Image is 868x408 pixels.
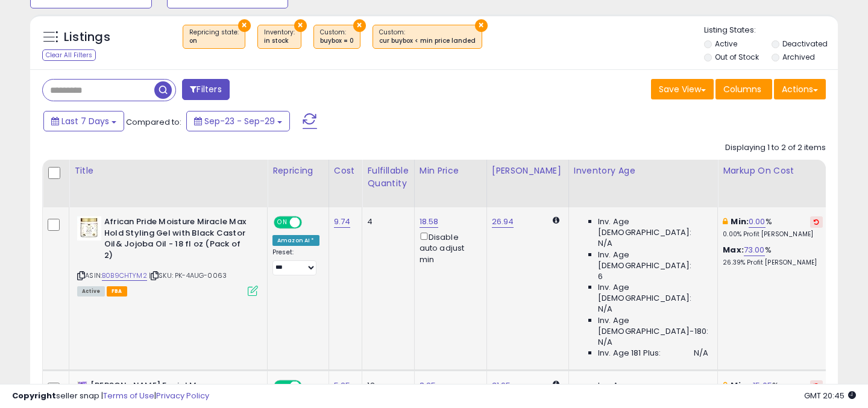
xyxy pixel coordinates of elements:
[420,165,482,177] div: Min Price
[77,216,101,240] img: 41XMC6UQJML._SL40_.jpg
[43,111,124,131] button: Last 7 Days
[492,165,564,177] div: [PERSON_NAME]
[598,271,603,282] span: 6
[725,142,826,154] div: Displaying 1 to 2 of 2 items
[182,79,229,100] button: Filters
[272,248,319,275] div: Preset:
[379,28,476,46] span: Custom:
[723,245,823,267] div: %
[294,19,307,32] button: ×
[149,271,227,280] span: | SKU: PK-4AUG-0063
[300,218,319,228] span: OFF
[379,37,476,45] div: cur buybox < min price landed
[598,304,612,315] span: N/A
[723,216,823,239] div: %
[715,79,772,99] button: Columns
[420,380,436,392] a: 8.25
[598,337,612,348] span: N/A
[186,111,290,131] button: Sep-23 - Sep-29
[715,52,759,62] label: Out of Stock
[723,230,823,239] p: 0.00% Profit [PERSON_NAME]
[704,25,838,36] p: Listing States:
[238,19,251,32] button: ×
[598,238,612,249] span: N/A
[782,52,815,62] label: Archived
[749,216,766,228] a: 0.00
[90,380,237,406] b: [PERSON_NAME] Facial Masque, Grape Seed Peel-Off, 6 Oz
[744,244,765,256] a: 73.00
[126,116,181,128] span: Compared to:
[731,216,749,227] b: Min:
[749,380,772,392] a: -15.05
[723,244,744,256] b: Max:
[651,79,714,99] button: Save View
[598,282,708,304] span: Inv. Age [DEMOGRAPHIC_DATA]:
[74,165,262,177] div: Title
[272,165,324,177] div: Repricing
[204,115,275,127] span: Sep-23 - Sep-29
[264,37,295,45] div: in stock
[107,286,127,297] span: FBA
[77,286,105,297] span: All listings currently available for purchase on Amazon
[694,348,708,359] span: N/A
[492,216,514,228] a: 26.94
[320,37,354,45] div: buybox = 0
[731,380,749,391] b: Min:
[275,218,290,228] span: ON
[715,39,737,49] label: Active
[723,380,823,403] div: %
[420,230,477,265] div: Disable auto adjust min
[334,165,357,177] div: Cost
[723,83,761,95] span: Columns
[353,19,366,32] button: ×
[264,28,295,46] span: Inventory :
[189,37,239,45] div: on
[272,235,319,246] div: Amazon AI *
[64,29,110,46] h5: Listings
[334,380,351,392] a: 5.25
[102,271,147,281] a: B0B9CHTYM2
[804,390,856,401] span: 2025-10-7 20:45 GMT
[367,165,409,190] div: Fulfillable Quantity
[104,216,251,264] b: African Pride Moisture Miracle Max Hold Styling Gel with Black Castor Oil& Jojoba Oil - 18 fl oz ...
[77,216,258,295] div: ASIN:
[367,380,404,391] div: 12
[475,19,488,32] button: ×
[723,259,823,267] p: 26.39% Profit [PERSON_NAME]
[156,390,209,401] a: Privacy Policy
[320,28,354,46] span: Custom:
[12,391,209,402] div: seller snap | |
[598,216,708,238] span: Inv. Age [DEMOGRAPHIC_DATA]:
[103,390,154,401] a: Terms of Use
[420,216,439,228] a: 18.58
[774,79,826,99] button: Actions
[598,348,661,359] span: Inv. Age 181 Plus:
[334,216,351,228] a: 9.74
[189,28,239,46] span: Repricing state :
[492,380,511,392] a: 31.95
[782,39,828,49] label: Deactivated
[42,49,96,61] div: Clear All Filters
[574,165,712,177] div: Inventory Age
[367,216,404,227] div: 4
[723,165,827,177] div: Markup on Cost
[598,250,708,271] span: Inv. Age [DEMOGRAPHIC_DATA]:
[718,160,832,207] th: The percentage added to the cost of goods (COGS) that forms the calculator for Min & Max prices.
[77,380,87,404] img: 41U9wI6g0zL._SL40_.jpg
[275,381,290,392] span: ON
[12,390,56,401] strong: Copyright
[598,315,708,337] span: Inv. Age [DEMOGRAPHIC_DATA]-180:
[61,115,109,127] span: Last 7 Days
[598,380,708,402] span: Inv. Age [DEMOGRAPHIC_DATA]:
